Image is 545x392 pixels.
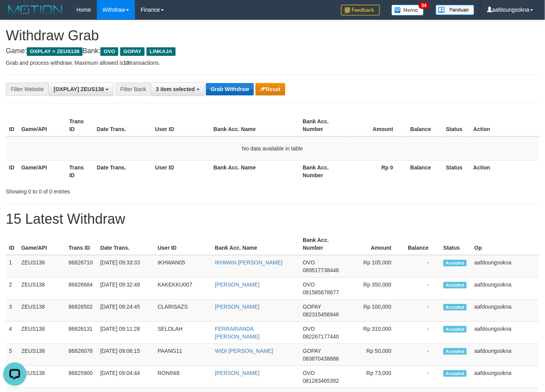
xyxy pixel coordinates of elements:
[155,233,212,255] th: User ID
[18,114,66,136] th: Game/API
[392,5,424,16] img: Button%20Memo.svg
[215,304,260,310] a: [PERSON_NAME]
[6,136,539,161] td: No data available in table
[206,83,254,95] button: Grab Withdraw
[347,366,403,388] td: Rp 73,000
[6,255,18,278] td: 1
[6,278,18,300] td: 2
[303,304,321,310] span: GOPAY
[155,278,212,300] td: KAKEKKU007
[440,233,471,255] th: Status
[6,300,18,322] td: 3
[403,278,440,300] td: -
[6,185,221,195] div: Showing 0 to 0 of 0 entries
[303,267,339,273] span: Copy 089517738446 to clipboard
[66,300,97,322] td: 86826502
[18,278,66,300] td: ZEUS138
[403,322,440,344] td: -
[66,344,97,366] td: 86826078
[6,59,539,67] p: Grab and process withdraw. Maximum allowed is transactions.
[100,47,118,56] span: OVO
[215,281,260,288] a: [PERSON_NAME]
[471,322,539,344] td: aafdoungsokna
[403,300,440,322] td: -
[443,260,467,266] span: Accepted
[215,259,283,266] a: IKHWAN [PERSON_NAME]
[303,356,339,362] span: Copy 083870438886 to clipboard
[341,5,380,16] img: Feedback.jpg
[405,160,443,182] th: Balance
[471,300,539,322] td: aafdoungsokna
[255,83,285,95] button: Reset
[210,114,300,136] th: Bank Acc. Name
[300,160,348,182] th: Bank Acc. Number
[470,160,539,182] th: Action
[443,304,467,311] span: Accepted
[403,366,440,388] td: -
[53,86,104,92] span: [OXPLAY] ZEUS138
[97,255,155,278] td: [DATE] 09:33:33
[303,281,315,288] span: OVO
[6,83,48,96] div: Filter Website
[94,160,152,182] th: Date Trans.
[471,255,539,278] td: aafdoungsokna
[97,300,155,322] td: [DATE] 09:24:45
[123,60,129,66] strong: 10
[347,344,403,366] td: Rp 50,000
[6,47,539,55] h4: Game: Bank:
[6,233,18,255] th: ID
[152,160,210,182] th: User ID
[303,370,315,376] span: OVO
[18,366,66,388] td: ZEUS138
[403,344,440,366] td: -
[155,344,212,366] td: PAANG11
[300,114,348,136] th: Bank Acc. Number
[347,278,403,300] td: Rp 350,000
[18,322,66,344] td: ZEUS138
[6,114,18,136] th: ID
[48,83,114,96] button: [OXPLAY] ZEUS138
[97,233,155,255] th: Date Trans.
[156,86,195,92] span: 3 item selected
[66,255,97,278] td: 86826710
[443,114,471,136] th: Status
[155,300,212,322] td: CLARISAZS
[155,322,212,344] td: SELOLAH
[436,5,474,15] img: panduan.png
[18,255,66,278] td: ZEUS138
[215,326,260,340] a: FERRARIANDA [PERSON_NAME]
[443,326,467,333] span: Accepted
[6,322,18,344] td: 4
[403,255,440,278] td: -
[66,322,97,344] td: 86826131
[303,348,321,354] span: GOPAY
[419,2,429,9] span: 34
[348,114,405,136] th: Amount
[151,83,204,96] button: 3 item selected
[6,211,539,227] h1: 15 Latest Withdraw
[155,255,212,278] td: IKHWAN05
[147,47,176,56] span: LINKAJA
[303,289,339,295] span: Copy 081585678677 to clipboard
[18,300,66,322] td: ZEUS138
[443,348,467,355] span: Accepted
[3,3,26,26] button: Open LiveChat chat widget
[471,233,539,255] th: Op
[6,160,18,182] th: ID
[347,255,403,278] td: Rp 105,000
[303,311,339,318] span: Copy 082315456946 to clipboard
[303,326,315,332] span: OVO
[303,259,315,266] span: OVO
[403,233,440,255] th: Balance
[94,114,152,136] th: Date Trans.
[471,366,539,388] td: aafdoungsokna
[443,282,467,288] span: Accepted
[155,366,212,388] td: RONINI8
[66,366,97,388] td: 86825900
[120,47,145,56] span: GOPAY
[443,160,471,182] th: Status
[471,344,539,366] td: aafdoungsokna
[18,160,66,182] th: Game/API
[303,378,339,384] span: Copy 081283465392 to clipboard
[405,114,443,136] th: Balance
